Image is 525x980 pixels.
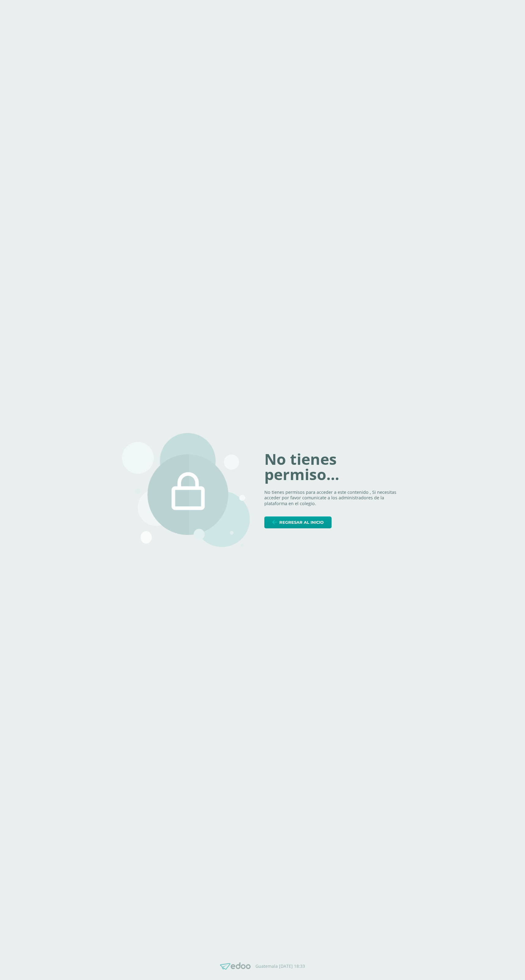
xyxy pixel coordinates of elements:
[255,963,305,969] p: Guatemala [DATE] 18:33
[279,517,324,528] span: Regresar al inicio
[220,962,251,970] img: Edoo
[264,516,332,528] a: Regresar al inicio
[264,490,403,507] p: No tienes permisos para acceder a este contenido , Si necesitas acceder por favor comunicate a lo...
[264,452,403,482] h1: No tienes permiso...
[122,433,250,547] img: 403.png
